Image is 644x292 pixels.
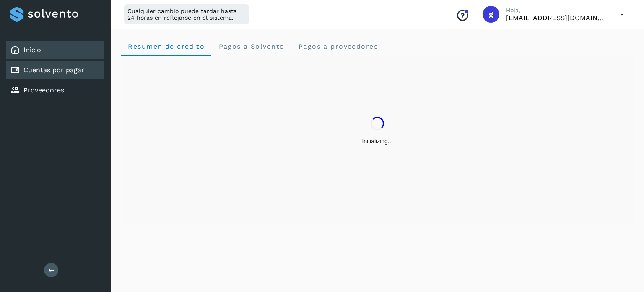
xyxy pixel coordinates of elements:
div: Inicio [6,41,104,59]
p: gerenciageneral@ecol.mx [506,14,607,22]
span: Pagos a proveedores [298,42,378,50]
div: Proveedores [6,81,104,100]
div: Cualquier cambio puede tardar hasta 24 horas en reflejarse en el sistema. [124,4,249,24]
span: Pagos a Solvento [218,42,284,50]
a: Inicio [23,46,41,54]
span: Resumen de crédito [127,42,205,50]
a: Proveedores [23,86,64,94]
p: Hola, [506,7,607,14]
a: Cuentas por pagar [23,66,84,74]
div: Cuentas por pagar [6,61,104,79]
